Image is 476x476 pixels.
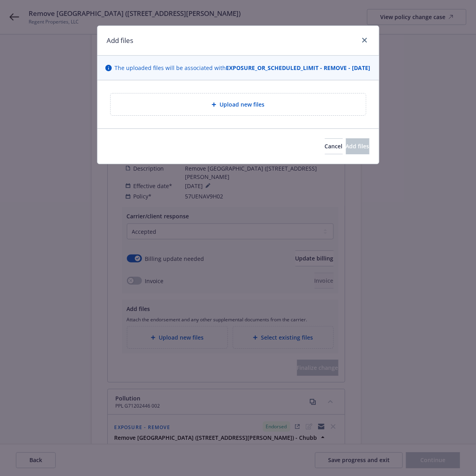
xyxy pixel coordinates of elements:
[107,35,134,46] h1: Add files
[110,93,366,116] div: Upload new files
[325,138,343,154] button: Cancel
[346,138,369,154] button: Add files
[115,64,371,72] span: The uploaded files will be associated with
[325,142,343,150] span: Cancel
[226,64,371,72] strong: EXPOSURE_OR_SCHEDULED_LIMIT - REMOVE - [DATE]
[220,100,264,109] span: Upload new files
[346,142,369,150] span: Add files
[360,35,369,45] a: close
